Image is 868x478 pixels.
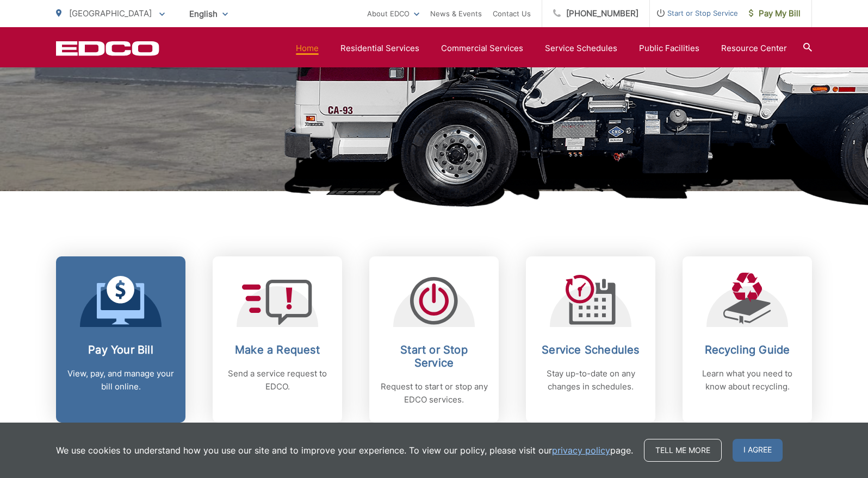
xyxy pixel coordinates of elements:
p: Request to start or stop any EDCO services. [380,380,488,406]
a: Pay Your Bill View, pay, and manage your bill online. [56,256,185,423]
h2: Make a Request [224,343,331,356]
h2: Service Schedules [537,343,644,356]
a: Make a Request Send a service request to EDCO. [213,256,342,423]
p: Stay up-to-date on any changes in schedules. [537,367,644,393]
p: View, pay, and manage your bill online. [67,367,175,393]
a: Residential Services [340,42,419,55]
a: Service Schedules Stay up-to-date on any changes in schedules. [526,256,655,423]
h2: Pay Your Bill [67,343,175,356]
a: Contact Us [493,7,531,20]
a: Tell me more [644,439,722,462]
span: Pay My Bill [749,7,801,20]
p: Learn what you need to know about recycling. [693,367,801,393]
span: [GEOGRAPHIC_DATA] [69,8,152,18]
a: Recycling Guide Learn what you need to know about recycling. [683,256,812,423]
h2: Start or Stop Service [380,343,488,369]
a: EDCD logo. Return to the homepage. [56,41,159,56]
span: I agree [733,439,783,462]
a: privacy policy [552,444,610,457]
p: We use cookies to understand how you use our site and to improve your experience. To view our pol... [56,444,633,457]
a: News & Events [430,7,482,20]
a: Public Facilities [639,42,699,55]
a: Resource Center [721,42,787,55]
span: English [181,4,236,23]
a: About EDCO [367,7,419,20]
h2: Recycling Guide [693,343,801,356]
a: Home [296,42,319,55]
a: Service Schedules [545,42,617,55]
p: Send a service request to EDCO. [224,367,331,393]
a: Commercial Services [441,42,523,55]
